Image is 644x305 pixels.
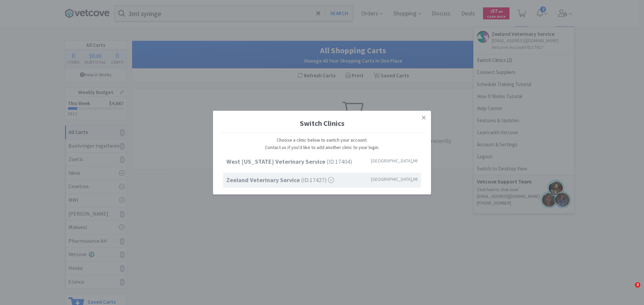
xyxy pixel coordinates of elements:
[226,176,301,184] strong: Zeeland Veterinary Service
[371,157,418,164] span: [GEOGRAPHIC_DATA] , MI
[635,282,640,288] span: 3
[226,157,352,167] span: (ID: 17404 )
[223,136,421,151] p: Choose a clinic below to switch your account. Contact us if you'd like to add another clinic to y...
[226,158,327,165] strong: West [US_STATE] Veterinary Service
[220,114,424,133] h1: Switch Clinics
[621,282,637,298] iframe: Intercom live chat
[371,175,418,183] span: [GEOGRAPHIC_DATA] , MI
[226,175,334,185] span: (ID: 17427 )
